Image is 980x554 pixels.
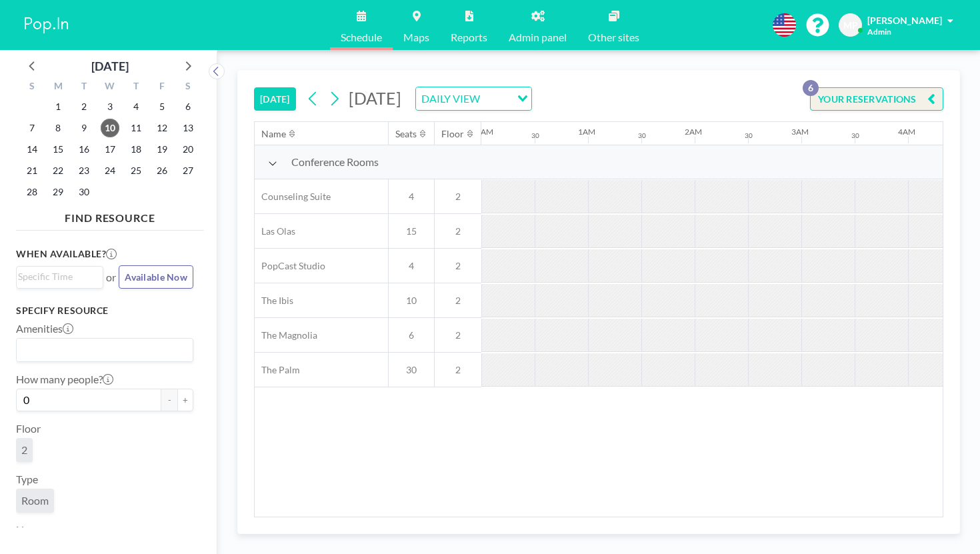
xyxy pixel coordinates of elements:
div: 3AM [791,127,809,137]
div: Search for option [17,339,193,361]
span: Wednesday, September 10, 2025 [101,119,119,137]
div: 1AM [578,127,595,137]
span: Thursday, September 18, 2025 [127,140,145,159]
button: [DATE] [254,87,296,111]
span: [PERSON_NAME] [867,15,942,26]
span: Sunday, September 14, 2025 [23,140,41,159]
div: W [97,79,123,96]
span: Thursday, September 4, 2025 [127,97,145,116]
span: Maps [403,32,429,43]
span: or [106,271,116,284]
div: Seats [395,128,417,140]
span: Thursday, September 11, 2025 [127,119,145,137]
div: 30 [531,131,539,140]
button: YOUR RESERVATIONS6 [810,87,943,111]
span: 2 [435,295,481,307]
span: Admin panel [509,32,567,43]
span: 2 [435,260,481,272]
span: 4 [389,191,434,203]
label: Amenities [16,322,73,335]
span: 2 [435,364,481,376]
span: Available Now [125,271,187,283]
button: - [161,389,177,411]
span: Wednesday, September 24, 2025 [101,161,119,180]
div: 30 [745,131,753,140]
div: M [45,79,71,96]
button: + [177,389,193,411]
span: Friday, September 19, 2025 [153,140,171,159]
p: 6 [803,80,819,96]
span: Saturday, September 6, 2025 [179,97,197,116]
span: Monday, September 22, 2025 [49,161,67,180]
span: 2 [435,191,481,203]
label: Name [16,523,43,537]
span: Las Olas [255,225,295,237]
span: Friday, September 12, 2025 [153,119,171,137]
div: F [149,79,175,96]
span: 15 [389,225,434,237]
div: T [71,79,97,96]
span: DAILY VIEW [419,90,483,107]
span: Monday, September 8, 2025 [49,119,67,137]
span: Other sites [588,32,639,43]
input: Search for option [18,269,95,284]
span: Thursday, September 25, 2025 [127,161,145,180]
span: Schedule [341,32,382,43]
span: Counseling Suite [255,191,331,203]
span: 2 [435,329,481,341]
span: 10 [389,295,434,307]
span: Tuesday, September 2, 2025 [75,97,93,116]
span: 2 [435,225,481,237]
span: 30 [389,364,434,376]
span: MP [843,19,858,31]
span: Admin [867,27,891,37]
div: 30 [638,131,646,140]
span: Tuesday, September 16, 2025 [75,140,93,159]
div: 30 [851,131,859,140]
span: Monday, September 1, 2025 [49,97,67,116]
label: How many people? [16,373,113,386]
span: Monday, September 29, 2025 [49,183,67,201]
span: Sunday, September 7, 2025 [23,119,41,137]
div: [DATE] [91,57,129,75]
div: S [175,79,201,96]
span: Saturday, September 20, 2025 [179,140,197,159]
span: The Palm [255,364,300,376]
span: Room [21,494,49,507]
span: 6 [389,329,434,341]
div: Search for option [17,267,103,287]
img: organization-logo [21,12,72,39]
span: Saturday, September 13, 2025 [179,119,197,137]
input: Search for option [18,341,185,359]
span: [DATE] [349,88,401,108]
span: 4 [389,260,434,272]
span: Monday, September 15, 2025 [49,140,67,159]
span: PopCast Studio [255,260,325,272]
span: Friday, September 26, 2025 [153,161,171,180]
button: Available Now [119,265,193,289]
span: Tuesday, September 30, 2025 [75,183,93,201]
span: The Ibis [255,295,293,307]
span: The Magnolia [255,329,317,341]
span: 2 [21,443,27,457]
div: 4AM [898,127,915,137]
div: Name [261,128,286,140]
span: Sunday, September 28, 2025 [23,183,41,201]
div: T [123,79,149,96]
span: Conference Rooms [291,155,379,169]
h4: FIND RESOURCE [16,206,204,225]
span: Tuesday, September 9, 2025 [75,119,93,137]
div: Floor [441,128,464,140]
label: Floor [16,422,41,435]
span: Saturday, September 27, 2025 [179,161,197,180]
span: Friday, September 5, 2025 [153,97,171,116]
span: Reports [451,32,487,43]
div: Search for option [416,87,531,110]
label: Type [16,473,38,486]
span: Wednesday, September 3, 2025 [101,97,119,116]
span: Tuesday, September 23, 2025 [75,161,93,180]
div: 12AM [471,127,493,137]
div: 2AM [685,127,702,137]
h3: Specify resource [16,305,193,317]
span: Sunday, September 21, 2025 [23,161,41,180]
